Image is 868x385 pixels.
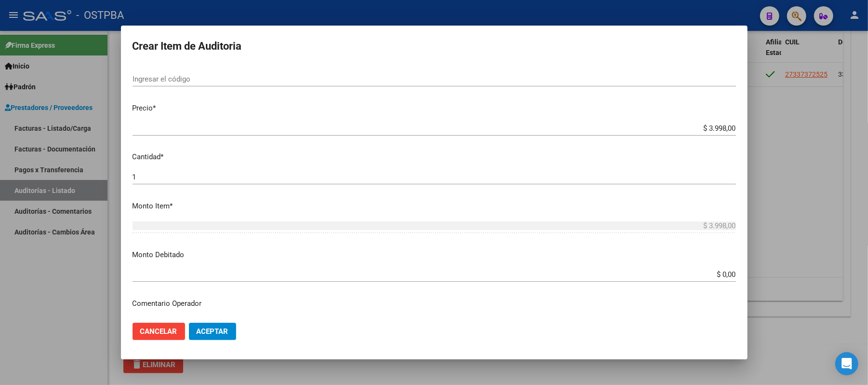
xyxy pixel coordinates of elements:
[197,327,228,336] span: Aceptar
[133,298,736,309] p: Comentario Operador
[189,323,236,340] button: Aceptar
[133,323,185,340] button: Cancelar
[133,37,736,55] h2: Crear Item de Auditoria
[133,151,736,163] p: Cantidad
[133,201,736,212] p: Monto Item
[133,103,736,114] p: Precio
[835,352,858,375] div: Open Intercom Messenger
[140,327,177,336] span: Cancelar
[133,249,736,261] p: Monto Debitado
